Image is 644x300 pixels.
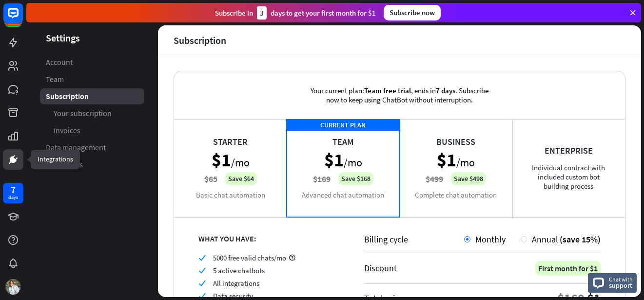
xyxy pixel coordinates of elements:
a: Data management [40,140,144,156]
div: Subscribe now [384,5,441,20]
span: Developers [46,160,83,170]
span: 5 active chatbots [213,266,265,275]
span: 5000 free valid chats/mo [213,253,286,262]
span: Chat with [609,275,633,284]
span: Monthly [475,234,506,245]
span: Team free trial [364,86,411,95]
div: First month for $1 [535,261,601,276]
span: Invoices [54,125,80,136]
div: WHAT YOU HAVE: [198,234,340,243]
span: Data management [46,142,106,153]
i: check [198,280,206,287]
span: Your subscription [54,108,112,119]
a: Invoices [40,122,144,139]
span: Team [46,74,64,84]
i: check [198,267,206,274]
i: check [198,292,206,300]
button: Open LiveChat chat widget [8,4,37,33]
a: Account [40,54,144,70]
div: Subscription [174,35,226,46]
a: Developers [40,157,144,173]
a: Team [40,71,144,87]
a: 7 days [3,183,23,203]
div: 7 [11,185,16,194]
span: support [609,281,633,290]
span: (save 15%) [560,234,601,245]
span: Account [46,57,73,67]
div: Discount [364,262,397,274]
div: days [8,194,18,201]
a: Your subscription [40,105,144,121]
div: Billing cycle [364,234,464,245]
header: Settings [26,31,158,44]
div: 3 [257,6,267,20]
div: Subscribe in days to get your first month for $1 [215,6,376,20]
span: 7 days [436,86,455,95]
span: Annual [532,234,558,245]
span: Subscription [46,91,89,101]
i: check [198,254,206,261]
span: All integrations [213,279,259,288]
div: Your current plan: , ends in . Subscribe now to keep using ChatBot without interruption. [295,71,505,119]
